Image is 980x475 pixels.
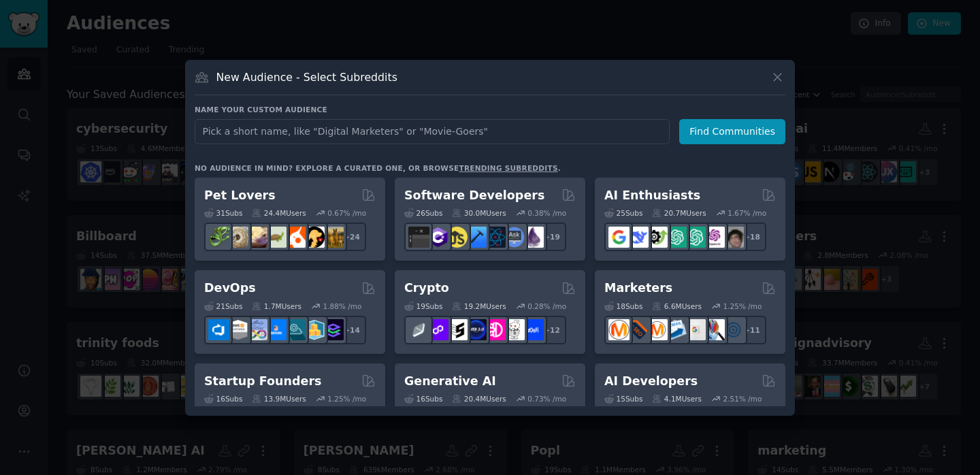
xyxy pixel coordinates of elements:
[723,227,744,248] img: ArtificalIntelligence
[204,208,242,218] div: 31 Sub s
[604,208,642,218] div: 25 Sub s
[527,208,566,218] div: 0.38 % /mo
[246,227,267,248] img: leopardgeckos
[204,373,321,390] h2: Startup Founders
[408,319,429,340] img: ethfinance
[446,227,468,248] img: learnjavascript
[323,227,344,248] img: dogbreed
[704,227,725,248] img: OpenAIDev
[608,319,630,340] img: content_marketing
[252,394,306,404] div: 13.9M Users
[485,319,506,340] img: defiblockchain
[465,227,487,248] img: iOSProgramming
[204,187,276,204] h2: Pet Lovers
[527,394,566,404] div: 0.73 % /mo
[728,208,766,218] div: 1.67 % /mo
[427,227,448,248] img: csharp
[652,394,702,404] div: 4.1M Users
[723,394,762,404] div: 2.51 % /mo
[738,223,766,251] div: + 18
[284,227,306,248] img: cockatiel
[452,394,506,404] div: 20.4M Users
[704,319,725,340] img: MarketingResearch
[604,301,642,311] div: 18 Sub s
[627,227,649,248] img: DeepSeek
[652,301,702,311] div: 6.6M Users
[685,319,706,340] img: googleads
[327,394,366,404] div: 1.25 % /mo
[738,316,766,344] div: + 11
[208,319,229,340] img: azuredevops
[604,187,700,204] h2: AI Enthusiasts
[252,301,301,311] div: 1.7M Users
[723,301,762,311] div: 1.25 % /mo
[427,319,448,340] img: 0xPolygon
[227,319,248,340] img: AWS_Certified_Experts
[195,105,785,114] h3: Name your custom audience
[204,394,242,404] div: 16 Sub s
[216,70,397,84] h3: New Audience - Select Subreddits
[538,223,566,251] div: + 19
[685,227,706,248] img: chatgpt_prompts_
[404,187,544,204] h2: Software Developers
[195,119,670,144] input: Pick a short name, like "Digital Marketers" or "Movie-Goers"
[538,316,566,344] div: + 12
[652,208,706,218] div: 20.7M Users
[452,301,506,311] div: 19.2M Users
[666,319,687,340] img: Emailmarketing
[604,394,642,404] div: 15 Sub s
[204,280,256,297] h2: DevOps
[485,227,506,248] img: reactnative
[323,319,344,340] img: PlatformEngineers
[647,319,668,340] img: AskMarketing
[246,319,267,340] img: Docker_DevOps
[265,227,287,248] img: turtle
[504,227,525,248] img: AskComputerScience
[527,301,566,311] div: 0.28 % /mo
[404,280,449,297] h2: Crypto
[679,119,785,144] button: Find Communities
[465,319,487,340] img: web3
[338,316,366,344] div: + 14
[323,301,362,311] div: 1.88 % /mo
[252,208,306,218] div: 24.4M Users
[459,164,557,172] a: trending subreddits
[284,319,306,340] img: platformengineering
[446,319,468,340] img: ethstaker
[208,227,229,248] img: herpetology
[604,373,698,390] h2: AI Developers
[204,301,242,311] div: 21 Sub s
[647,227,668,248] img: AItoolsCatalog
[504,319,525,340] img: CryptoNews
[265,319,287,340] img: DevOpsLinks
[608,227,630,248] img: GoogleGeminiAI
[404,208,442,218] div: 26 Sub s
[195,163,561,173] div: No audience in mind? Explore a curated one, or browse .
[627,319,649,340] img: bigseo
[523,227,544,248] img: elixir
[404,301,442,311] div: 19 Sub s
[666,227,687,248] img: chatgpt_promptDesign
[304,227,325,248] img: PetAdvice
[404,394,442,404] div: 16 Sub s
[338,223,366,251] div: + 24
[227,227,248,248] img: ballpython
[523,319,544,340] img: defi_
[304,319,325,340] img: aws_cdk
[408,227,429,248] img: software
[327,208,366,218] div: 0.67 % /mo
[452,208,506,218] div: 30.0M Users
[604,280,672,297] h2: Marketers
[404,373,496,390] h2: Generative AI
[723,319,744,340] img: OnlineMarketing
